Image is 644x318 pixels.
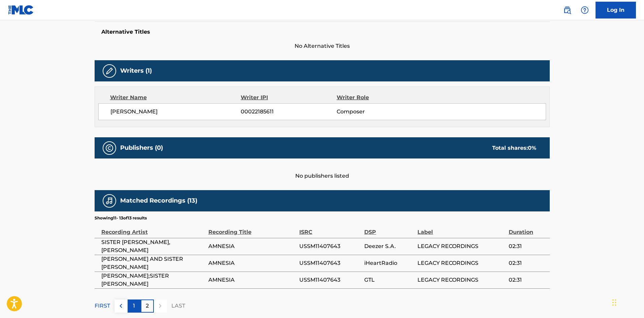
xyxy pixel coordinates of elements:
span: USSM11407643 [299,242,361,250]
div: No publishers listed [95,158,550,180]
div: Drag [612,292,616,313]
img: Writers [105,67,113,75]
span: GTL [364,276,414,284]
img: help [581,6,589,14]
h5: Matched Recordings (13) [120,197,197,205]
span: AMNESIA [208,259,296,267]
p: 1 [133,302,135,310]
span: [PERSON_NAME] [110,108,241,116]
a: Log In [596,2,636,19]
img: Matched Recordings [105,197,113,205]
span: USSM11407643 [299,276,361,284]
img: Publishers [105,144,113,152]
p: LAST [171,302,185,310]
span: [PERSON_NAME];SISTER [PERSON_NAME] [101,272,205,288]
div: Recording Title [208,221,296,236]
div: ISRC [299,221,361,236]
h5: Writers (1) [120,67,152,75]
div: Total shares: [492,144,536,152]
span: SISTER [PERSON_NAME],[PERSON_NAME] [101,238,205,254]
p: FIRST [95,302,110,310]
div: Duration [509,221,546,236]
span: No Alternative Titles [95,42,550,50]
p: Showing 11 - 13 of 13 results [95,215,147,221]
span: Deezer S.A. [364,242,414,250]
img: MLC Logo [8,5,34,15]
h5: Publishers (0) [120,144,163,152]
span: LEGACY RECORDINGS [417,242,505,250]
span: USSM11407643 [299,259,361,267]
span: LEGACY RECORDINGS [417,259,505,267]
span: AMNESIA [208,276,296,284]
span: [PERSON_NAME] AND SISTER [PERSON_NAME] [101,255,205,271]
p: 2 [146,302,149,310]
div: Writer IPI [241,94,337,102]
img: left [117,302,125,310]
span: 02:31 [509,259,546,267]
div: Recording Artist [101,221,205,236]
span: 02:31 [509,242,546,250]
div: DSP [364,221,414,236]
iframe: Chat Widget [610,286,644,318]
div: Help [578,3,591,17]
h5: Alternative Titles [101,29,543,35]
span: Composer [337,108,424,116]
div: Writer Name [110,94,241,102]
div: Label [417,221,505,236]
span: AMNESIA [208,242,296,250]
a: Public Search [561,3,574,17]
img: search [563,6,571,14]
span: 0 % [528,145,536,151]
span: iHeartRadio [364,259,414,267]
div: Writer Role [337,94,424,102]
span: LEGACY RECORDINGS [417,276,505,284]
span: 02:31 [509,276,546,284]
span: 00022185611 [241,108,336,116]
